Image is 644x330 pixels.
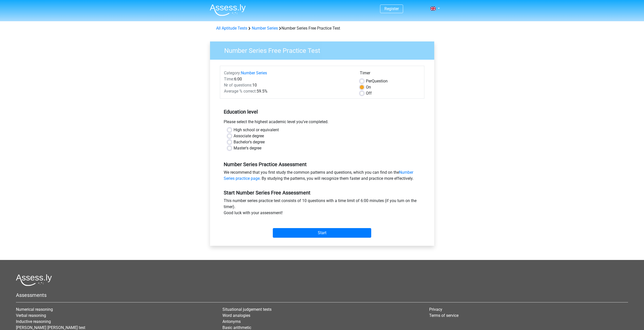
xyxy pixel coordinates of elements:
span: Average % correct: [224,89,257,94]
a: Register [384,6,399,11]
a: Number Series [241,71,267,75]
h5: Education level [224,107,421,117]
a: [PERSON_NAME] [PERSON_NAME] test [16,325,85,330]
img: Assessly logo [16,274,52,286]
label: High school or equivalent [234,127,279,133]
h5: Assessments [16,292,628,298]
div: 10 [220,82,356,88]
span: Per [366,79,372,83]
div: We recommend that you first study the common patterns and questions, which you can find on the . ... [220,169,424,184]
div: 6:00 [220,76,356,82]
a: Situational judgement tests [222,307,272,312]
a: Privacy [429,307,442,312]
label: Question [366,78,388,84]
label: Master's degree [234,145,261,151]
label: Associate degree [234,133,264,139]
label: On [366,84,371,90]
label: Off [366,90,372,96]
a: Basic arithmetic [222,325,251,330]
div: Please select the highest academic level you’ve completed. [220,119,424,127]
a: Numerical reasoning [16,307,53,312]
a: Number Series [252,26,278,31]
a: Terms of service [429,313,459,318]
div: 59.5% [220,88,356,94]
span: Category: [224,71,241,75]
a: Word analogies [222,313,250,318]
div: Timer [360,70,420,78]
span: Nr of questions: [224,83,252,87]
h5: Number Series Practice Assessment [224,161,421,167]
div: This number series practice test consists of 10 questions with a time limit of 6:00 minutes (if y... [220,198,424,218]
h5: Start Number Series Free Assessment [224,190,421,196]
a: Antonyms [222,319,241,324]
h3: Number Series Free Practice Test [218,45,430,55]
img: Assessly [210,4,246,16]
a: Number Series practice page [224,170,413,181]
label: Bachelor's degree [234,139,265,145]
span: Time: [224,77,234,81]
a: Inductive reasoning [16,319,51,324]
div: Number Series Free Practice Test [214,25,430,31]
a: Verbal reasoning [16,313,46,318]
input: Start [273,228,371,238]
a: All Aptitude Tests [216,26,247,31]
